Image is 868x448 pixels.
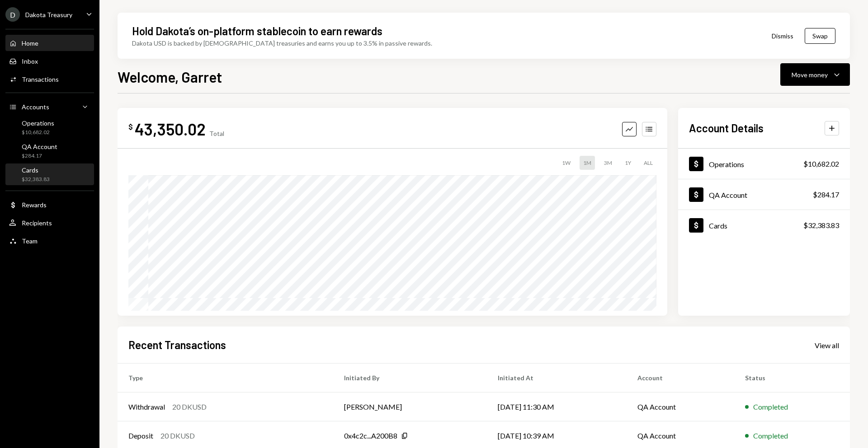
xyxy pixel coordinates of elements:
div: Rewards [22,201,47,209]
a: Home [5,35,94,51]
h2: Recent Transactions [128,337,226,352]
a: Recipients [5,215,94,231]
a: QA Account$284.17 [5,140,94,162]
div: Completed [753,430,788,441]
div: $32,383.83 [22,176,50,183]
div: Transactions [22,75,59,83]
a: View all [815,340,839,350]
div: 43,350.02 [135,119,206,139]
div: Dakota Treasury [25,11,72,19]
th: Type [118,364,333,392]
a: Rewards [5,196,94,213]
div: 0x4c2c...A200B8 [344,430,397,441]
div: D [5,7,20,22]
div: $10,682.02 [22,129,54,136]
div: Operations [709,160,744,168]
button: Dismiss [760,25,805,47]
div: Hold Dakota’s on-platform stablecoin to earn rewards [132,23,382,38]
div: QA Account [22,143,57,150]
div: ALL [640,156,656,170]
div: Total [209,130,224,137]
a: Team [5,233,94,249]
div: View all [815,341,839,350]
a: Operations$10,682.02 [678,149,850,179]
div: $284.17 [813,189,839,200]
th: Initiated At [487,364,627,392]
th: Status [734,364,850,392]
a: Accounts [5,98,94,115]
div: Team [22,237,38,245]
div: Move money [792,70,828,79]
div: Accounts [22,103,49,111]
a: QA Account$284.17 [678,179,850,210]
a: Inbox [5,53,94,69]
div: $10,682.02 [803,159,839,169]
button: Move money [780,63,850,86]
div: $284.17 [22,152,57,160]
div: $ [128,122,133,131]
div: 1M [580,156,595,170]
a: Operations$10,682.02 [5,117,94,138]
div: Inbox [22,57,38,65]
div: 1Y [621,156,635,170]
div: 20 DKUSD [160,430,195,441]
div: Cards [22,166,50,174]
div: Recipients [22,219,52,227]
td: [PERSON_NAME] [333,392,487,421]
h2: Account Details [689,121,764,135]
a: Cards$32,383.83 [678,210,850,240]
div: Home [22,39,38,47]
td: QA Account [627,392,734,421]
div: Deposit [128,430,153,441]
div: Cards [709,221,727,230]
div: Operations [22,119,54,127]
th: Initiated By [333,364,487,392]
div: Withdrawal [128,401,165,412]
div: $32,383.83 [803,220,839,231]
div: Dakota USD is backed by [DEMOGRAPHIC_DATA] treasuries and earns you up to 3.5% in passive rewards. [132,38,432,48]
div: Completed [753,401,788,412]
div: 3M [600,156,616,170]
th: Account [627,364,734,392]
div: 1W [558,156,574,170]
a: Cards$32,383.83 [5,163,94,185]
button: Swap [805,28,835,44]
h1: Welcome, Garret [118,68,222,86]
div: 20 DKUSD [172,401,207,412]
div: QA Account [709,191,747,199]
td: [DATE] 11:30 AM [487,392,627,421]
a: Transactions [5,71,94,87]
